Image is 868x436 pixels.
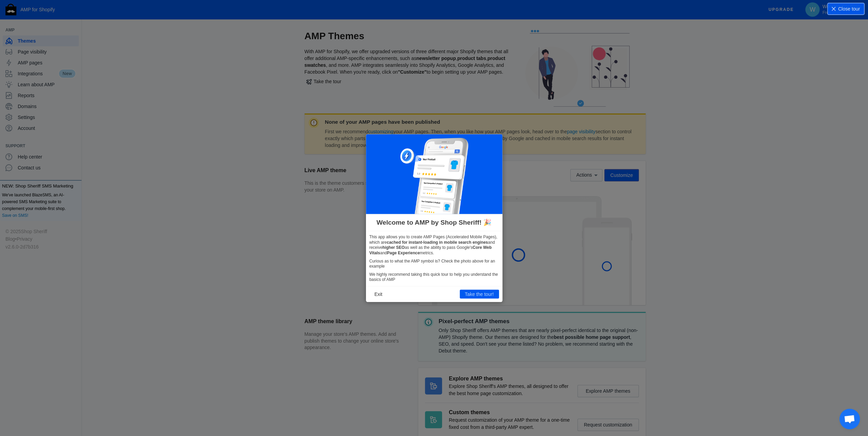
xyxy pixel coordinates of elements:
[369,272,499,282] p: We highly recommend taking this quick tour to help you understand the basics of AMP
[838,5,860,12] span: Close tour
[377,218,491,227] span: Welcome to AMP by Shop Sheriff! 🎉
[369,258,499,269] p: Curious as to what the AMP symbol is? Check the photo above for an example
[460,290,499,299] button: Take the tour!
[369,235,499,256] p: This app allows you to create AMP Pages (Accelerated Mobile Pages), which are and receive as well...
[369,290,387,299] button: Exit
[369,245,492,255] b: Core Web Vitals
[387,240,488,245] b: cached for instant-loading in mobile search engines
[382,245,404,250] b: higher SEO
[400,137,468,214] img: phone-google_300x337.png
[387,251,420,255] b: Page Experience
[839,409,860,429] div: 开放式聊天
